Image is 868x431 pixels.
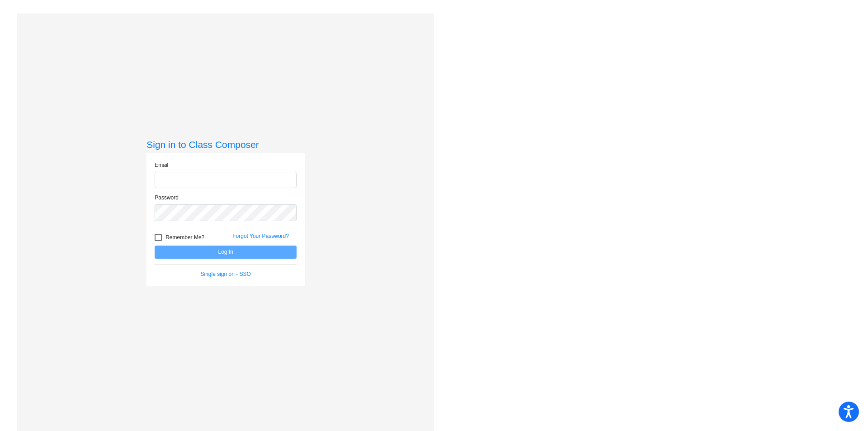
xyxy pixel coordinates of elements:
[155,161,168,169] label: Email
[232,233,289,239] a: Forgot Your Password?
[155,194,179,202] label: Password
[146,139,305,150] h3: Sign in to Class Composer
[165,232,204,243] span: Remember Me?
[201,271,251,277] a: Single sign on - SSO
[155,246,297,259] button: Log In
